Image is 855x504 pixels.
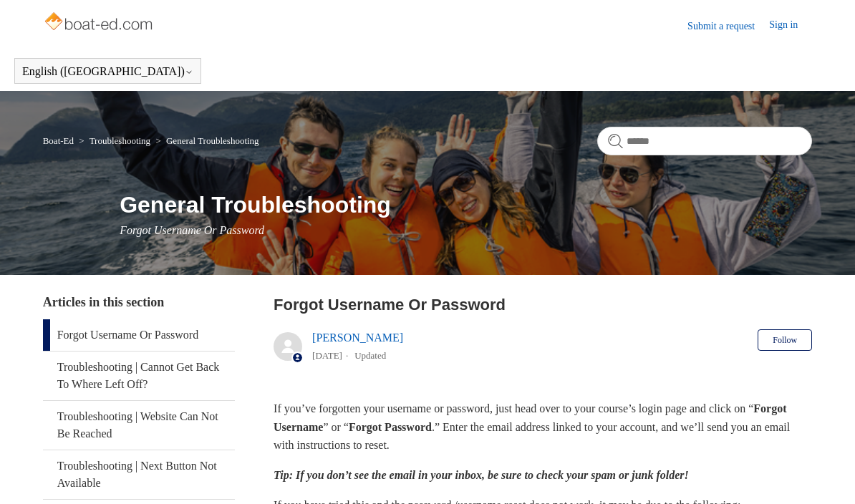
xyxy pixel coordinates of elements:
li: Updated [354,350,386,361]
input: Search [597,127,812,155]
em: Tip: If you don’t see the email in your inbox, be sure to check your spam or junk folder! [274,469,689,481]
a: Boat-Ed [43,135,74,146]
li: Troubleshooting [76,135,153,146]
a: Sign in [769,17,812,34]
strong: Forgot Username [274,402,786,433]
time: 05/20/2025, 12:58 [312,350,342,361]
a: Troubleshooting [90,135,150,146]
h2: Forgot Username Or Password [274,293,812,316]
li: General Troubleshooting [153,135,259,146]
a: Troubleshooting | Cannot Get Back To Where Left Off? [43,352,236,400]
a: Submit a request [687,19,769,34]
a: Troubleshooting | Website Can Not Be Reached [43,401,236,450]
button: English ([GEOGRAPHIC_DATA]) [22,65,193,78]
button: Follow Article [758,329,812,351]
a: Troubleshooting | Next Button Not Available [43,450,236,499]
h1: General Troubleshooting [120,188,812,222]
img: Boat-Ed Help Center home page [43,9,157,37]
a: Forgot Username Or Password [43,319,236,351]
span: Forgot Username Or Password [120,224,264,236]
p: If you’ve forgotten your username or password, just head over to your course’s login page and cli... [274,399,812,455]
span: Articles in this section [43,295,164,309]
li: Boat-Ed [43,135,77,146]
a: General Troubleshooting [166,135,259,146]
a: [PERSON_NAME] [312,331,403,344]
strong: Forgot Password [349,421,432,433]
